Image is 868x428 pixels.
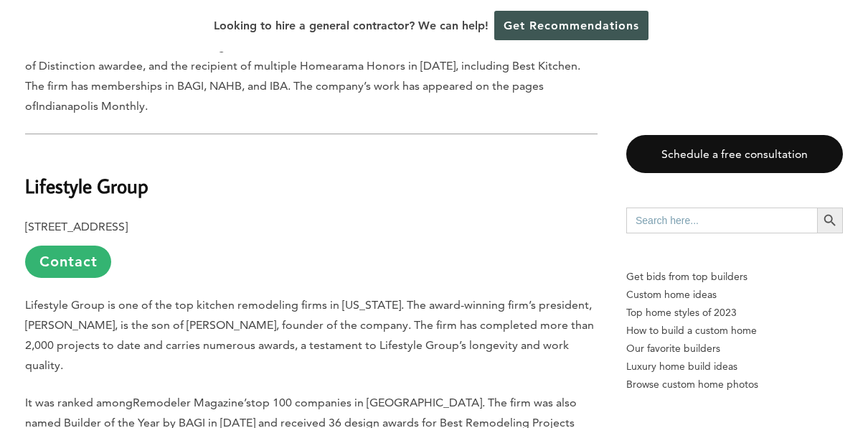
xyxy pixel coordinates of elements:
[25,396,133,409] span: It was ranked among
[626,135,843,173] a: Schedule a free consultation
[626,304,843,322] a: Top home styles of 2023
[133,396,251,409] span: Remodeler Magazine’s
[25,246,111,278] a: Contact
[822,213,838,228] svg: Search
[626,208,817,233] input: Search here...
[25,173,148,198] b: Lifestyle Group
[626,286,843,304] a: Custom home ideas
[25,298,594,372] span: Lifestyle Group is one of the top kitchen remodeling firms in [US_STATE]. The award-winning firm’...
[494,11,648,40] a: Get Recommendations
[593,325,851,411] iframe: Drift Widget Chat Controller
[25,220,128,233] b: [STREET_ADDRESS]
[626,268,843,286] p: Get bids from top builders
[36,99,148,113] span: Indianapolis Monthly.
[626,322,843,340] a: How to build a custom home
[25,39,585,113] span: The firm’s list of awards includes being named the 2015 Homearama Custom Builder, the 2013 WTHR H...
